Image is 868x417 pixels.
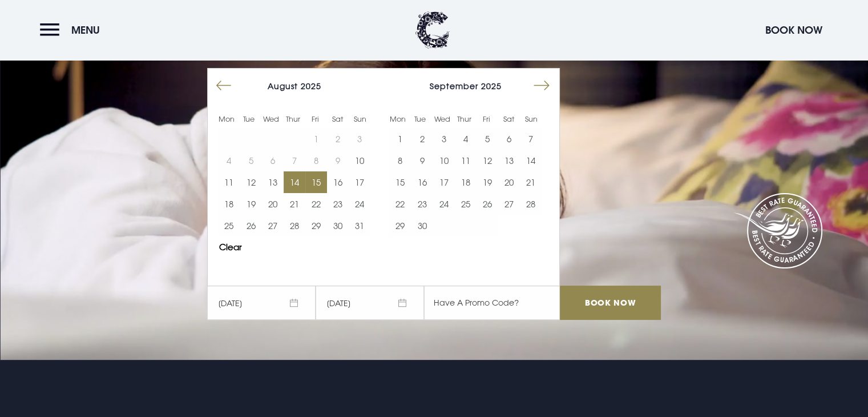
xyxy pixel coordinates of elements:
button: Book Now [760,18,828,42]
td: Choose Sunday, August 10, 2025 as your end date. [349,150,370,171]
td: Choose Thursday, September 4, 2025 as your end date. [455,128,477,150]
td: Choose Tuesday, September 16, 2025 as your end date. [411,171,433,193]
td: Choose Monday, September 1, 2025 as your end date. [389,128,411,150]
button: 17 [433,171,455,193]
td: Choose Saturday, August 23, 2025 as your end date. [327,193,349,215]
button: Move backward to switch to the previous month. [213,75,235,97]
td: Choose Sunday, September 28, 2025 as your end date. [520,193,542,215]
td: Choose Friday, August 15, 2025 as your end date. [305,171,327,193]
span: September [430,81,478,91]
td: Choose Sunday, August 24, 2025 as your end date. [349,193,370,215]
button: 4 [455,128,477,150]
td: Selected. Thursday, August 14, 2025 [284,171,305,193]
input: Book Now [560,286,660,320]
button: 22 [305,193,327,215]
button: 23 [411,193,433,215]
td: Choose Friday, September 26, 2025 as your end date. [477,193,498,215]
td: Choose Sunday, August 31, 2025 as your end date. [349,215,370,236]
td: Choose Thursday, September 25, 2025 as your end date. [455,193,477,215]
button: 30 [327,215,349,236]
button: 15 [305,171,327,193]
button: Clear [219,243,242,251]
td: Choose Monday, September 15, 2025 as your end date. [389,171,411,193]
td: Choose Tuesday, August 12, 2025 as your end date. [240,171,261,193]
button: 13 [498,150,520,171]
button: 20 [498,171,520,193]
span: 2025 [301,81,321,91]
button: Move forward to switch to the next month. [531,75,552,97]
button: 30 [411,215,433,236]
button: 8 [389,150,411,171]
input: Have A Promo Code? [424,286,560,320]
td: Choose Saturday, September 27, 2025 as your end date. [498,193,520,215]
td: Choose Tuesday, September 23, 2025 as your end date. [411,193,433,215]
button: 13 [262,171,284,193]
button: 20 [262,193,284,215]
td: Choose Tuesday, September 2, 2025 as your end date. [411,128,433,150]
td: Choose Wednesday, September 3, 2025 as your end date. [433,128,455,150]
td: Choose Monday, August 25, 2025 as your end date. [218,215,240,236]
td: Choose Sunday, August 17, 2025 as your end date. [349,171,370,193]
button: 18 [455,171,477,193]
td: Choose Sunday, September 21, 2025 as your end date. [520,171,542,193]
button: 24 [433,193,455,215]
button: 23 [327,193,349,215]
td: Choose Wednesday, August 20, 2025 as your end date. [262,193,284,215]
button: 28 [520,193,542,215]
button: 28 [284,215,305,236]
button: 12 [477,150,498,171]
button: 6 [498,128,520,150]
span: 2025 [481,81,502,91]
button: 27 [262,215,284,236]
td: Choose Friday, September 5, 2025 as your end date. [477,128,498,150]
button: Menu [40,18,106,42]
td: Choose Saturday, September 6, 2025 as your end date. [498,128,520,150]
button: 21 [520,171,542,193]
button: 31 [349,215,370,236]
td: Choose Monday, September 8, 2025 as your end date. [389,150,411,171]
td: Choose Tuesday, August 26, 2025 as your end date. [240,215,261,236]
img: Clandeboye Lodge [415,11,450,49]
span: August [268,81,298,91]
td: Choose Wednesday, September 17, 2025 as your end date. [433,171,455,193]
button: 7 [520,128,542,150]
button: 27 [498,193,520,215]
td: Choose Wednesday, August 27, 2025 as your end date. [262,215,284,236]
td: Choose Monday, August 11, 2025 as your end date. [218,171,240,193]
td: Choose Friday, September 12, 2025 as your end date. [477,150,498,171]
button: 5 [477,128,498,150]
button: 25 [455,193,477,215]
button: 24 [349,193,370,215]
button: 12 [240,171,261,193]
span: [DATE] [207,286,316,320]
button: 29 [305,215,327,236]
td: Choose Friday, August 22, 2025 as your end date. [305,193,327,215]
td: Choose Tuesday, September 9, 2025 as your end date. [411,150,433,171]
button: 1 [389,128,411,150]
button: 25 [218,215,240,236]
button: 3 [433,128,455,150]
button: 22 [389,193,411,215]
td: Choose Thursday, September 18, 2025 as your end date. [455,171,477,193]
button: 17 [349,171,370,193]
button: 26 [240,215,261,236]
td: Choose Monday, September 22, 2025 as your end date. [389,193,411,215]
td: Choose Friday, September 19, 2025 as your end date. [477,171,498,193]
td: Choose Tuesday, September 30, 2025 as your end date. [411,215,433,236]
button: 9 [411,150,433,171]
button: 21 [284,193,305,215]
button: 18 [218,193,240,215]
td: Choose Wednesday, August 13, 2025 as your end date. [262,171,284,193]
td: Choose Tuesday, August 19, 2025 as your end date. [240,193,261,215]
button: 19 [240,193,261,215]
button: 14 [520,150,542,171]
td: Choose Monday, August 18, 2025 as your end date. [218,193,240,215]
button: 19 [477,171,498,193]
button: 2 [411,128,433,150]
td: Choose Sunday, September 7, 2025 as your end date. [520,128,542,150]
button: 14 [284,171,305,193]
button: 15 [389,171,411,193]
button: 29 [389,215,411,236]
td: Choose Thursday, August 28, 2025 as your end date. [284,215,305,236]
td: Choose Friday, August 29, 2025 as your end date. [305,215,327,236]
